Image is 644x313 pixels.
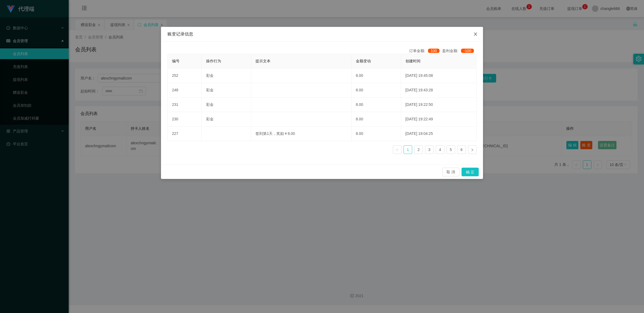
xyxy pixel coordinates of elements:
[436,146,444,154] a: 4
[415,146,423,154] a: 2
[468,27,483,42] button: Close
[396,148,399,152] i: 图标: left
[425,146,433,154] a: 3
[352,83,401,98] td: 8.00
[352,98,401,112] td: 8.00
[471,148,474,152] i: 图标: right
[447,146,455,154] a: 5
[202,83,251,98] td: 彩金
[409,48,442,54] div: 订单金额:
[168,69,202,83] td: 252
[202,112,251,127] td: 彩金
[172,59,180,63] span: 编号
[401,98,477,112] td: [DATE] 19:22:50
[168,83,202,98] td: 248
[414,145,423,154] li: 2
[356,59,371,63] span: 金额变动
[473,32,478,36] i: 图标: close
[428,49,440,53] span: 100
[168,112,202,127] td: 230
[461,49,474,53] span: -100
[447,145,455,154] li: 5
[352,112,401,127] td: 8.00
[168,98,202,112] td: 231
[405,59,420,63] span: 创建时间
[251,127,352,141] td: 签到第1天，奖励￥8.00
[352,127,401,141] td: 8.00
[167,31,477,37] div: 账变记录信息
[352,69,401,83] td: 8.00
[168,127,202,141] td: 227
[436,145,444,154] li: 4
[206,59,221,63] span: 操作行为
[401,112,477,127] td: [DATE] 19:22:49
[457,145,466,154] li: 6
[425,145,434,154] li: 3
[458,146,466,154] a: 6
[462,168,479,176] button: 确 定
[468,145,477,154] li: 下一页
[401,69,477,83] td: [DATE] 19:45:08
[401,83,477,98] td: [DATE] 19:43:28
[255,59,270,63] span: 提示文本
[404,145,412,154] li: 1
[404,146,412,154] a: 1
[202,98,251,112] td: 彩金
[393,145,401,154] li: 上一页
[202,69,251,83] td: 彩金
[442,168,459,176] button: 取 消
[401,127,477,141] td: [DATE] 19:04:25
[442,48,477,54] div: 盈利金额:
